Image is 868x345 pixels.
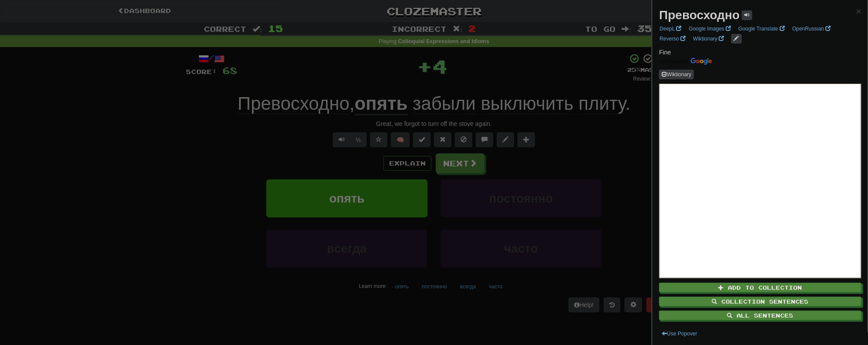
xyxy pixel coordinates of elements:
[659,311,861,320] button: All Sentences
[657,34,688,44] a: Reverso
[686,24,734,34] a: Google Images
[659,70,694,79] button: Wiktionary
[856,6,861,16] span: ×
[659,49,671,56] span: Fine
[659,8,740,22] strong: Превосходно
[659,329,700,338] button: Use Popover
[659,58,712,65] img: Color short
[659,297,861,306] button: Collection Sentences
[856,7,861,16] button: Close
[659,283,861,292] button: Add to Collection
[736,24,787,34] a: Google Translate
[690,34,727,44] a: Wiktionary
[790,24,833,34] a: OpenRussian
[731,34,742,44] button: edit links
[657,24,684,34] a: DeepL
